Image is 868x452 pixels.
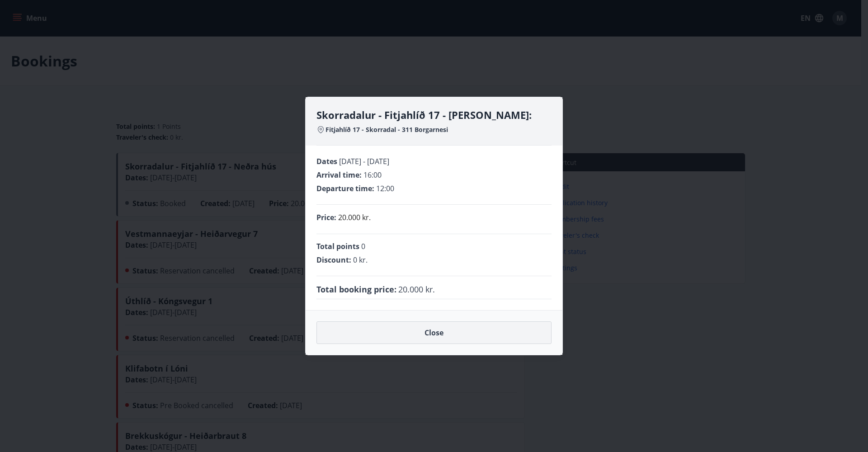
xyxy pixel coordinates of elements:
span: Departure time : [316,184,374,193]
p: 20.000 kr. [338,212,371,223]
span: Fitjahlíð 17 - Skorradal - 311 Borgarnesi [325,125,448,134]
span: Price : [316,212,336,222]
span: Arrival time : [316,170,362,180]
span: Total booking price : [316,283,396,295]
span: 0 kr. [353,255,368,265]
h4: Skorradalur - Fitjahlíð 17 - [PERSON_NAME]: [316,108,552,122]
button: Close [316,321,552,344]
span: 12:00 [376,184,394,193]
span: [DATE] - [DATE] [339,156,389,166]
span: Total points [316,241,359,251]
span: 16:00 [363,170,382,180]
span: 0 [361,241,365,251]
span: Dates [316,156,337,166]
span: Discount : [316,255,351,265]
span: 20.000 kr. [398,283,435,295]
